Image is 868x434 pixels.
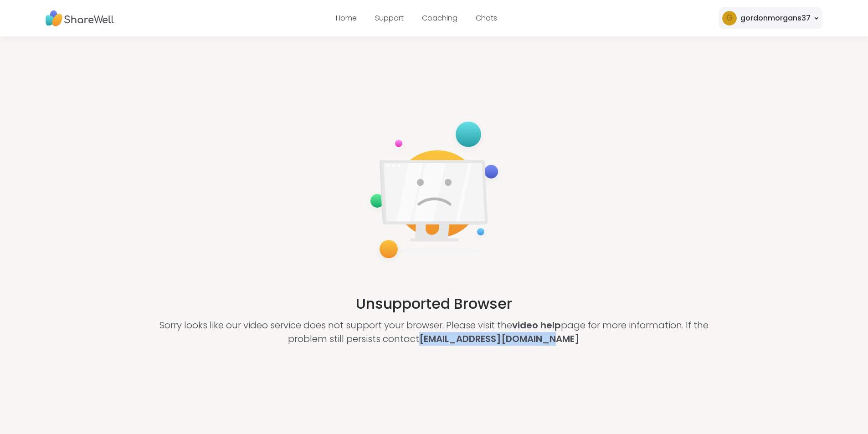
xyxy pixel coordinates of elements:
img: ShareWell Nav Logo [46,6,114,31]
a: Home [336,13,357,23]
p: Sorry looks like our video service does not support your browser. Please visit the page for more ... [145,318,724,346]
a: [EMAIL_ADDRESS][DOMAIN_NAME] [419,332,580,345]
a: Chats [476,13,497,23]
a: Coaching [422,13,457,23]
div: gordonmorgans37 [740,13,811,24]
span: g [726,12,733,24]
img: not-supported [363,116,505,267]
h2: Unsupported Browser [356,293,512,315]
a: video help [512,319,561,332]
a: Support [375,13,404,23]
